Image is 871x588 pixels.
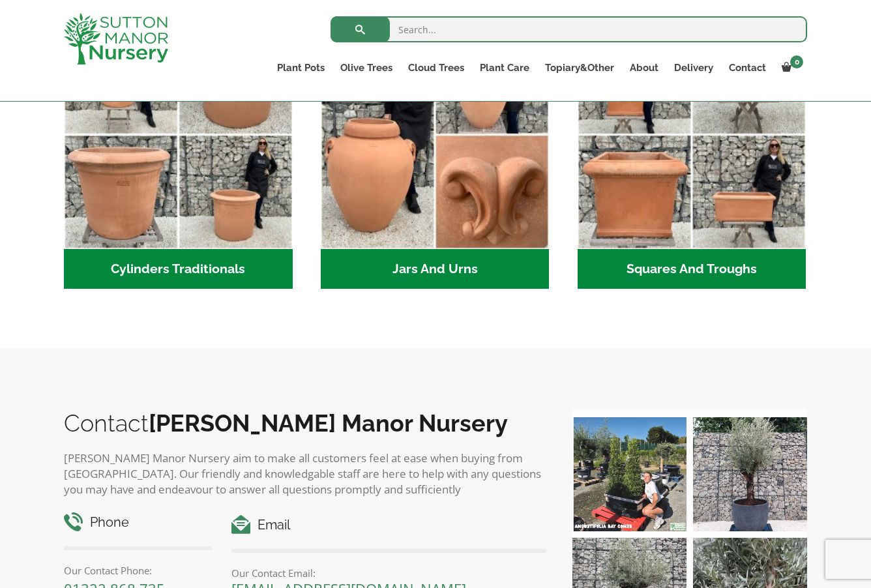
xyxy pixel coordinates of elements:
[537,59,622,77] a: Topiary&Other
[321,20,550,249] img: Jars And Urns
[331,16,807,42] input: Search...
[790,55,803,68] span: 0
[64,512,212,533] h4: Phone
[578,249,806,289] h2: Squares And Troughs
[578,20,806,249] img: Squares And Troughs
[321,249,550,289] h2: Jars And Urns
[64,249,293,289] h2: Cylinders Traditionals
[572,417,686,531] img: Our elegant & picturesque Angustifolia Cones are an exquisite addition to your Bay Tree collectio...
[622,59,666,77] a: About
[774,59,807,77] a: 0
[321,20,550,289] a: Visit product category Jars And Urns
[332,59,400,77] a: Olive Trees
[231,515,546,535] h4: Email
[472,59,537,77] a: Plant Care
[64,20,293,289] a: Visit product category Cylinders Traditionals
[269,59,332,77] a: Plant Pots
[400,59,472,77] a: Cloud Trees
[64,563,212,578] p: Our Contact Phone:
[693,417,807,531] img: A beautiful multi-stem Spanish Olive tree potted in our luxurious fibre clay pots 😍😍
[578,20,806,289] a: Visit product category Squares And Troughs
[64,450,546,497] p: [PERSON_NAME] Manor Nursery aim to make all customers feel at ease when buying from [GEOGRAPHIC_D...
[64,409,546,437] h2: Contact
[666,59,721,77] a: Delivery
[721,59,774,77] a: Contact
[64,13,168,65] img: logo
[149,409,508,437] b: [PERSON_NAME] Manor Nursery
[64,20,293,249] img: Cylinders Traditionals
[231,565,546,581] p: Our Contact Email:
